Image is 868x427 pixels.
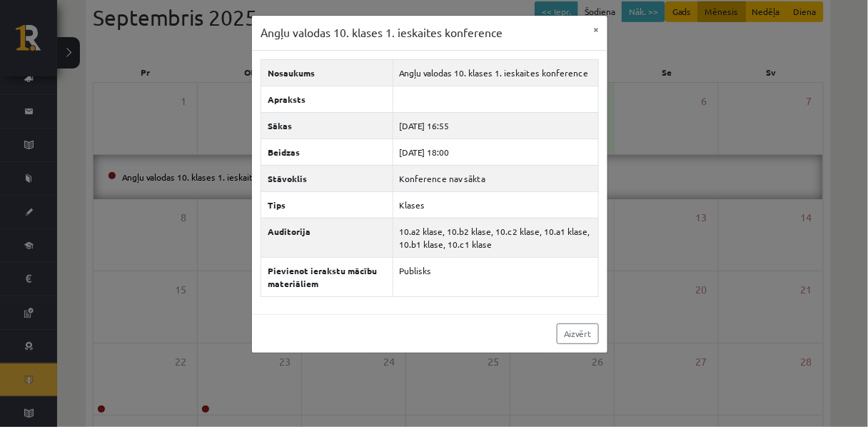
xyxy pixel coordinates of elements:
[393,257,598,296] td: Publisks
[393,59,598,86] td: Angļu valodas 10. klases 1. ieskaites konference
[261,257,393,296] th: Pievienot ierakstu mācību materiāliem
[261,218,393,257] th: Auditorija
[585,16,607,43] button: ×
[393,165,598,191] td: Konference nav sākta
[261,112,393,139] th: Sākas
[261,24,503,41] h3: Angļu valodas 10. klases 1. ieskaites konference
[261,59,393,86] th: Nosaukums
[393,112,598,139] td: [DATE] 16:55
[557,323,599,344] a: Aizvērt
[261,165,393,191] th: Stāvoklis
[261,139,393,165] th: Beidzas
[393,191,598,218] td: Klases
[261,86,393,112] th: Apraksts
[393,139,598,165] td: [DATE] 18:00
[261,191,393,218] th: Tips
[393,218,598,257] td: 10.a2 klase, 10.b2 klase, 10.c2 klase, 10.a1 klase, 10.b1 klase, 10.c1 klase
